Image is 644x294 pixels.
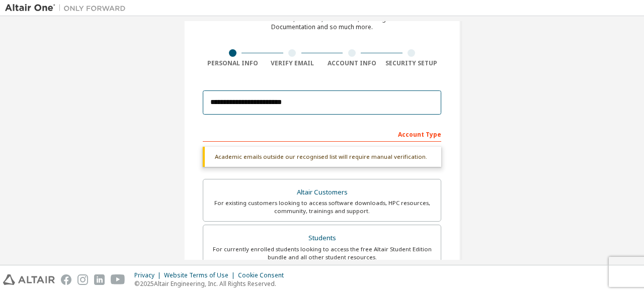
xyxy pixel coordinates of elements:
[94,274,105,285] img: linkedin.svg
[134,271,164,279] div: Privacy
[263,59,323,67] div: Verify Email
[203,147,441,167] div: Academic emails outside our recognised list will require manual verification.
[209,199,435,215] div: For existing customers looking to access software downloads, HPC resources, community, trainings ...
[111,274,125,285] img: youtube.svg
[61,274,71,285] img: facebook.svg
[3,274,55,285] img: altair_logo.svg
[238,271,290,279] div: Cookie Consent
[5,3,131,13] img: Altair One
[134,279,290,288] p: © 2025 Altair Engineering, Inc. All Rights Reserved.
[209,245,435,261] div: For currently enrolled students looking to access the free Altair Student Edition bundle and all ...
[77,274,88,285] img: instagram.svg
[209,185,435,200] div: Altair Customers
[203,126,441,142] div: Account Type
[209,231,435,245] div: Students
[382,59,442,67] div: Security Setup
[203,59,263,67] div: Personal Info
[164,271,238,279] div: Website Terms of Use
[252,15,392,31] div: For Free Trials, Licenses, Downloads, Learning & Documentation and so much more.
[322,59,382,67] div: Account Info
